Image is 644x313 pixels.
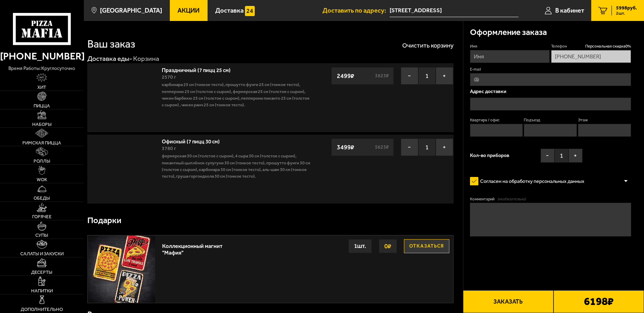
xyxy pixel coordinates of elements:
button: Заказать [463,290,553,313]
span: Римская пицца [22,141,61,145]
p: Карбонара 25 см (тонкое тесто), Прошутто Фунги 25 см (тонкое тесто), Пепперони 25 см (толстое с с... [162,81,311,108]
s: 3823 ₽ [374,73,390,78]
a: Доставка еды- [87,55,132,63]
label: E-mail [470,66,631,72]
label: Комментарий [470,196,631,202]
button: Отказаться [404,239,449,253]
span: Акции [178,7,200,14]
button: + [436,67,453,85]
span: Роллы [34,159,50,163]
label: Согласен на обработку персональных данных [470,175,591,188]
a: Праздничный (7 пицц 25 см) [162,65,237,73]
h1: Ваш заказ [87,39,135,50]
p: Адрес доставки [470,89,631,94]
span: 2570 г [162,74,176,80]
div: Корзина [133,55,159,63]
span: Дополнительно [21,307,63,312]
span: Десерты [31,270,52,275]
button: − [541,149,555,163]
span: Обеды [34,196,50,200]
span: 1 [418,138,436,156]
span: Супы [35,233,48,237]
span: Напитки [31,289,53,293]
h3: Оформление заказа [470,28,547,36]
span: Доставить по адресу: [323,7,390,14]
strong: 3499 ₽ [335,141,356,154]
span: [GEOGRAPHIC_DATA] [100,7,162,14]
span: Санкт-Петербург, Пушкинский район, посёлок Шушары, Московское шоссе, 19к2Б [390,4,519,17]
span: WOK [37,177,47,182]
span: Салаты и закуски [20,251,64,256]
a: Офисный (7 пицц 30 см) [162,136,226,145]
span: Горячее [32,214,52,219]
button: − [401,138,418,156]
span: Пицца [34,104,50,108]
h3: Подарки [87,216,121,225]
input: @ [470,73,631,86]
button: + [569,149,583,163]
strong: 2499 ₽ [335,69,356,83]
span: 1 [555,149,569,163]
strong: 0 ₽ [383,240,393,253]
span: В кабинет [555,7,584,14]
a: Коллекционный магнит "Мафия"Отказаться0₽1шт. [88,235,453,303]
span: Наборы [32,122,52,127]
b: 6198 ₽ [584,296,614,307]
input: Ваш адрес доставки [390,4,519,17]
div: 1 шт. [348,239,372,253]
span: 5998 руб. [616,6,637,10]
span: 2 шт. [616,11,637,15]
span: Доставка [215,7,244,14]
span: 1 [418,67,436,85]
label: Телефон [551,43,631,49]
img: 15daf4d41897b9f0e9f617042186c801.svg [245,6,255,16]
span: 3780 г [162,145,176,151]
input: +7 ( [551,50,631,63]
label: Квартира / офис [470,117,523,123]
div: Коллекционный магнит "Мафия" [162,239,226,256]
span: Кол-во приборов [470,153,509,158]
p: Фермерская 30 см (толстое с сыром), 4 сыра 30 см (толстое с сыром), Пикантный цыплёнок сулугуни 3... [162,152,311,179]
label: Этаж [578,117,631,123]
span: Хит [37,85,46,90]
button: Очистить корзину [402,42,454,49]
label: Имя [470,43,550,49]
s: 5623 ₽ [374,145,390,150]
span: Персональная скидка 0 % [585,43,631,49]
span: (необязательно) [498,196,526,202]
button: − [401,67,418,85]
label: Подъезд [524,117,577,123]
button: + [436,138,453,156]
input: Имя [470,50,550,63]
